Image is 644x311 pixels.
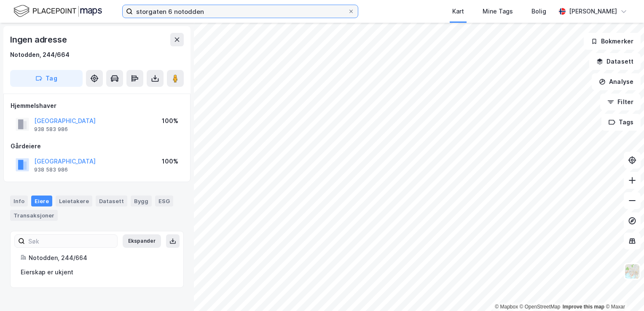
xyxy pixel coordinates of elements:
[483,6,513,16] div: Mine Tags
[11,141,183,151] div: Gårdeiere
[123,234,161,248] button: Ekspander
[569,6,617,16] div: [PERSON_NAME]
[131,196,152,206] div: Bygg
[13,4,102,19] img: logo.f888ab2527a4732fd821a326f86c7f29.svg
[10,50,70,60] div: Notodden, 244/664
[155,196,173,206] div: ESG
[56,196,92,206] div: Leietakere
[10,33,68,46] div: Ingen adresse
[133,5,348,18] input: Søk på adresse, matrikkel, gårdeiere, leietakere eller personer
[96,196,127,206] div: Datasett
[452,6,464,16] div: Kart
[520,304,561,310] a: OpenStreetMap
[10,70,83,87] button: Tag
[34,126,68,133] div: 938 583 986
[162,156,178,166] div: 100%
[602,271,644,311] div: Kontrollprogram for chat
[31,196,52,206] div: Eiere
[584,33,641,50] button: Bokmerker
[624,263,640,279] img: Z
[10,210,58,221] div: Transaksjoner
[162,116,178,126] div: 100%
[10,196,28,206] div: Info
[563,304,604,310] a: Improve this map
[11,101,183,111] div: Hjemmelshaver
[602,271,644,311] iframe: Chat Widget
[495,304,518,310] a: Mapbox
[531,6,546,16] div: Bolig
[589,53,641,70] button: Datasett
[25,235,117,247] input: Søk
[600,94,641,110] button: Filter
[29,253,173,263] div: Notodden, 244/664
[21,267,173,277] div: Eierskap er ukjent
[34,166,68,173] div: 938 583 986
[601,114,641,131] button: Tags
[592,73,641,90] button: Analyse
